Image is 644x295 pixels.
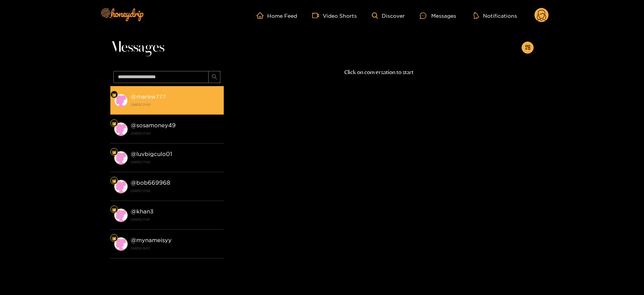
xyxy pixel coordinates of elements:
[208,71,220,83] button: search
[372,12,405,19] a: Discover
[114,209,128,222] img: conversation
[114,151,128,165] img: conversation
[257,12,267,19] span: home
[420,11,456,20] div: Messages
[114,122,128,136] img: conversation
[114,237,128,251] img: conversation
[131,93,166,100] strong: @ marew777
[131,101,220,108] strong: [DATE] 17:03
[112,179,116,183] img: Fan Level
[131,130,220,137] strong: [DATE] 17:03
[114,180,128,193] img: conversation
[114,94,128,107] img: conversation
[471,12,519,19] button: Notifications
[131,245,220,252] strong: [DATE] 16:57
[131,179,170,186] strong: @ bob669968
[224,68,534,77] p: Click on conversation to start
[131,216,220,223] strong: [DATE] 17:01
[312,12,357,19] a: Video Shorts
[110,39,164,57] span: Messages
[131,151,172,157] strong: @ luvbigculo01
[112,150,116,154] img: Fan Level
[131,159,220,165] strong: [DATE] 17:02
[131,208,153,215] strong: @ khan3
[257,12,297,19] a: Home Feed
[131,237,172,243] strong: @ mynameisyy
[131,122,176,128] strong: @ sosamoney49
[112,236,116,241] img: Fan Level
[112,207,116,212] img: Fan Level
[212,74,217,80] span: search
[522,42,534,54] button: appstore-add
[525,45,531,51] span: appstore-add
[112,93,116,97] img: Fan Level
[112,121,116,126] img: Fan Level
[312,12,323,19] span: video-camera
[131,187,220,194] strong: [DATE] 17:02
